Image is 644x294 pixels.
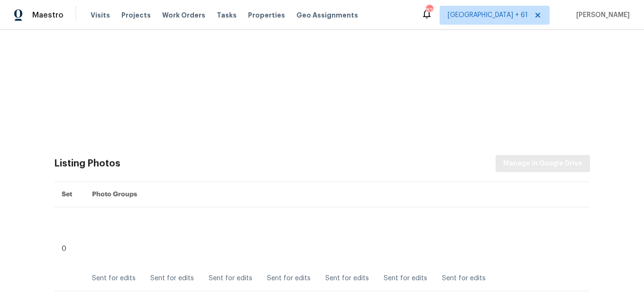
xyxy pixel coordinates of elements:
[217,12,237,18] span: Tasks
[572,10,630,20] span: [PERSON_NAME]
[54,182,84,207] th: Set
[267,274,311,283] div: Sent for edits
[442,274,486,283] div: Sent for edits
[121,10,151,20] span: Projects
[384,274,427,283] div: Sent for edits
[84,182,590,207] th: Photo Groups
[54,207,84,291] td: 0
[296,10,358,20] span: Geo Assignments
[150,274,194,283] div: Sent for edits
[209,274,252,283] div: Sent for edits
[92,274,136,283] div: Sent for edits
[503,158,582,170] span: Manage in Google Drive
[496,155,590,173] button: Manage in Google Drive
[32,10,64,20] span: Maestro
[448,10,528,20] span: [GEOGRAPHIC_DATA] + 61
[426,6,432,15] div: 820
[54,159,120,168] div: Listing Photos
[248,10,285,20] span: Properties
[162,10,205,20] span: Work Orders
[91,10,110,20] span: Visits
[325,274,369,283] div: Sent for edits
